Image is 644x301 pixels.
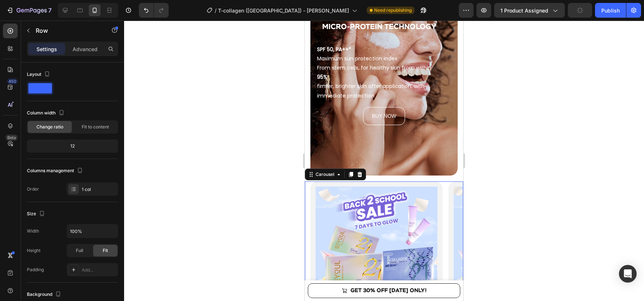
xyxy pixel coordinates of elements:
div: Beta [6,135,18,141]
p: Advanced [73,45,98,53]
div: Carousel [9,150,31,157]
button: Publish [595,3,626,18]
span: / [215,7,217,14]
div: Undo/Redo [139,3,169,18]
div: Padding [27,266,44,273]
span: Fit to content [82,124,109,130]
div: Columns management [27,166,84,176]
div: Column width [27,108,66,118]
div: 450 [7,78,18,84]
div: 1 col [82,186,116,193]
div: Background [27,290,63,300]
div: Width [27,228,39,234]
div: Publish [601,7,620,14]
div: Height [27,247,41,254]
p: Row [36,26,98,35]
p: Settings [36,45,57,53]
p: 7 [48,6,52,15]
a: Combo Sun & Glow Defense [11,166,133,288]
a: Radiance Recovery Set [149,166,271,288]
span: Need republishing [374,7,412,14]
div: Layout [27,70,52,79]
span: T-collagen ([GEOGRAPHIC_DATA]) - [PERSON_NAME] [218,7,349,14]
div: Open Intercom Messenger [619,265,637,283]
input: Auto [67,224,118,238]
span: Full [76,247,83,254]
div: Size [27,209,46,219]
iframe: Design area [305,21,463,301]
div: 12 [28,141,117,151]
button: 1 product assigned [494,3,565,18]
div: Add... [82,267,116,273]
div: Order [27,186,39,192]
span: 1 product assigned [500,7,548,14]
span: Fit [103,247,108,254]
span: Change ratio [36,124,63,130]
button: 7 [3,3,55,18]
